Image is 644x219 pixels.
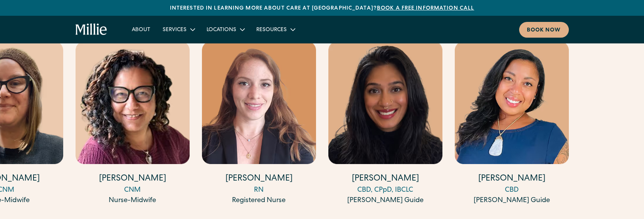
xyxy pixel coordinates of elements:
[328,41,442,207] div: 16 / 17
[202,41,316,207] div: 15 / 17
[156,23,200,36] div: Services
[76,41,190,207] div: 14 / 17
[163,26,187,34] div: Services
[455,173,569,185] h4: [PERSON_NAME]
[328,173,442,185] h4: [PERSON_NAME]
[126,23,156,36] a: About
[202,173,316,185] h4: [PERSON_NAME]
[455,196,569,206] div: [PERSON_NAME] Guide
[455,41,569,206] a: [PERSON_NAME]CBD[PERSON_NAME] Guide
[76,185,190,196] div: CNM
[76,196,190,206] div: Nurse-Midwife
[76,173,190,185] h4: [PERSON_NAME]
[328,41,442,206] a: [PERSON_NAME]CBD, CPpD, IBCLC[PERSON_NAME] Guide
[200,23,250,36] div: Locations
[519,22,569,38] a: Book now
[76,41,190,206] a: [PERSON_NAME]CNMNurse-Midwife
[76,23,108,36] a: home
[455,185,569,196] div: CBD
[377,6,474,11] a: Book a free information call
[328,185,442,196] div: CBD, CPpD, IBCLC
[202,41,316,206] a: [PERSON_NAME]RNRegistered Nurse
[250,23,301,36] div: Resources
[328,196,442,206] div: [PERSON_NAME] Guide
[202,185,316,196] div: RN
[256,26,287,34] div: Resources
[455,41,569,207] div: 17 / 17
[202,196,316,206] div: Registered Nurse
[207,26,236,34] div: Locations
[527,27,561,35] div: Book now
